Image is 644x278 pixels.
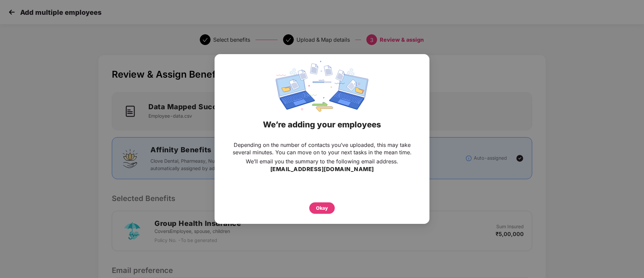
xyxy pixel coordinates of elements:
div: We’re adding your employees [223,112,421,138]
img: svg+xml;base64,PHN2ZyBpZD0iRGF0YV9zeW5jaW5nIiB4bWxucz0iaHR0cDovL3d3dy53My5vcmcvMjAwMC9zdmciIHdpZH... [276,61,368,112]
p: Depending on the number of contacts you’ve uploaded, this may take several minutes. You can move ... [228,141,416,156]
h3: [EMAIL_ADDRESS][DOMAIN_NAME] [270,165,374,174]
div: Okay [316,204,328,212]
p: We’ll email you the summary to the following email address. [246,158,398,165]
